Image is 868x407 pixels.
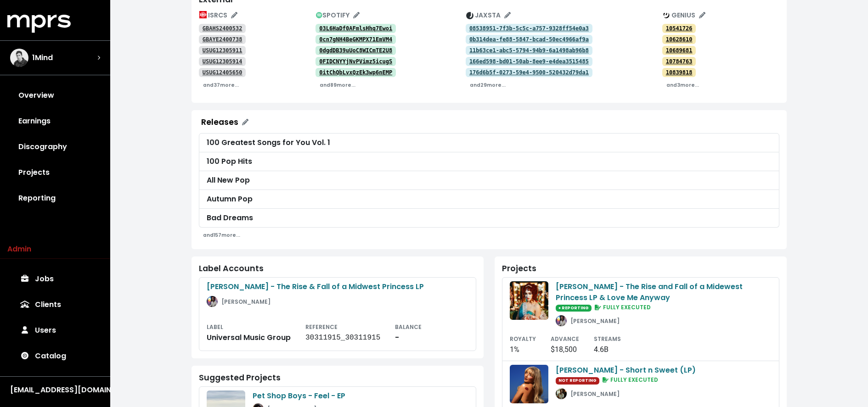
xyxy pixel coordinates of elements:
[662,78,703,92] button: and3more...
[556,281,772,303] div: [PERSON_NAME] - The Rise and Fall of a Midewest Princess LP & Love Me Anyway
[466,57,592,66] a: 166ed598-bd01-50ab-8ee9-e4dea3515485
[316,57,396,66] a: 0FIDCNYYjNvPVimz5icugS
[207,296,218,307] img: skJS6JzC9vYvAAAAA==
[201,117,238,127] div: Releases
[395,323,422,331] small: BALANCE
[469,47,589,54] tt: 11b63ce1-abc5-5794-94b9-6a1498ab96b8
[666,58,693,65] tt: 10784763
[7,343,103,369] a: Catalog
[203,25,242,32] tt: GBAHS2400532
[556,365,696,376] div: [PERSON_NAME] - Short n Sweet (LP)
[510,281,548,320] img: ab67616d0000b273a21d22ecf823e1c90aa22d1f
[502,264,779,273] div: Projects
[199,68,246,77] a: USUG12405650
[199,11,237,20] span: ISRCS
[320,82,355,89] small: and 89 more...
[7,185,103,211] a: Reporting
[502,277,779,361] a: [PERSON_NAME] - The Rise and Fall of a Midewest Princess LP & Love Me Anyway● REPORTING FULLY EXE...
[666,36,693,43] tt: 10628610
[221,298,271,306] small: [PERSON_NAME]
[556,377,599,384] span: NOT REPORTING
[319,25,392,32] tt: 03L6HaDf0AFmlsHhq7Ewoi
[662,68,696,77] a: 10839818
[469,58,589,65] tt: 166ed598-bd01-50ab-8ee9-e4dea3515485
[462,8,515,22] button: Edit jaxsta track identifications
[199,209,779,228] a: Bad Dreams
[666,47,693,54] tt: 10689681
[7,266,103,292] a: Jobs
[199,190,779,209] a: Autumn Pop
[7,134,103,160] a: Discography
[7,108,103,134] a: Earnings
[551,344,579,355] div: $18,500
[7,83,103,108] a: Overview
[203,232,240,239] small: and 157 more...
[7,384,103,396] button: [EMAIL_ADDRESS][DOMAIN_NAME]
[10,385,100,396] div: [EMAIL_ADDRESS][DOMAIN_NAME]
[7,18,71,28] a: mprs logo
[469,25,589,32] tt: 08538951-7f3b-5c5c-a757-9328ff54e0a3
[203,47,242,54] tt: USUG12305911
[395,332,422,343] div: -
[319,47,392,54] tt: 0dgdDB39uUoC8WICmTE2U8
[663,12,670,19] img: The genius.com logo
[466,24,592,33] a: 08538951-7f3b-5c5c-a757-9328ff54e0a3
[199,264,476,273] div: Label Accounts
[666,69,693,76] tt: 10839818
[466,46,592,55] a: 11b63ce1-abc5-5794-94b9-6a1498ab96b8
[662,46,696,55] a: 10689681
[199,11,207,18] img: The logo of the International Organization for Standardization
[207,175,772,186] div: All New Pop
[305,332,380,343] div: 30311915_30311915
[207,194,772,205] div: Autumn Pop
[316,78,360,92] button: and89more...
[195,8,242,22] button: Edit ISRC mappings for this track
[510,365,548,403] img: ab67616d0000b2735e1ec3f6b114e4e4924f006f
[316,68,396,77] a: 0itChQbLvxQzEk3wp6nEMP
[466,35,592,44] a: 0b314dea-fe88-5847-bcad-50ec4966af9a
[469,36,589,43] tt: 0b314dea-fe88-5847-bcad-50ec4966af9a
[470,82,506,89] small: and 29 more...
[7,318,103,343] a: Users
[316,46,396,55] a: 0dgdDB39uUoC8WICmTE2U8
[253,390,345,401] div: Pet Shop Boys - Feel - EP
[207,137,772,148] div: 100 Greatest Songs for You Vol. 1
[510,344,536,355] div: 1%
[207,281,468,292] div: [PERSON_NAME] - The Rise & Fall of a Midwest Princess LP
[207,212,772,223] div: Bad Dreams
[662,57,696,66] a: 10784763
[593,303,651,311] span: FULLY EXECUTED
[662,24,696,33] a: 10541726
[207,156,772,167] div: 100 Pop Hits
[10,49,28,67] img: The selected account / producer
[199,24,246,33] a: GBAHS2400532
[316,35,396,44] a: 0cn7gNH4BeGKMPX71EmVM4
[319,36,392,43] tt: 0cn7gNH4BeGKMPX71EmVM4
[199,35,246,44] a: GBAYE2400738
[199,152,779,171] a: 100 Pop Hits
[594,344,621,355] div: 4.6B
[195,114,254,131] button: Releases
[510,335,536,343] small: ROYALTY
[659,8,710,22] button: Edit genius track identifications
[199,373,476,383] div: Suggested Projects
[312,8,364,22] button: Edit spotify track identifications for this track
[305,323,338,331] small: REFERENCE
[203,69,242,76] tt: USUG12405650
[199,46,246,55] a: USUG12305911
[199,78,243,92] button: and37more...
[466,12,473,19] img: The jaxsta.com logo
[469,69,589,76] tt: 176d6b5f-0273-59e4-9500-520432d79da1
[203,36,242,43] tt: GBAYE2400738
[570,317,620,325] small: [PERSON_NAME]
[594,335,621,343] small: STREAMS
[319,69,392,76] tt: 0itChQbLvxQzEk3wp6nEMP
[199,133,779,152] a: 100 Greatest Songs for You Vol. 1
[203,58,242,65] tt: USUG12305914
[466,78,510,92] button: and29more...
[7,160,103,185] a: Projects
[663,11,705,20] span: GENIUS
[662,35,696,44] a: 10628610
[570,390,620,398] small: [PERSON_NAME]
[319,58,392,65] tt: 0FIDCNYYjNvPVimz5icugS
